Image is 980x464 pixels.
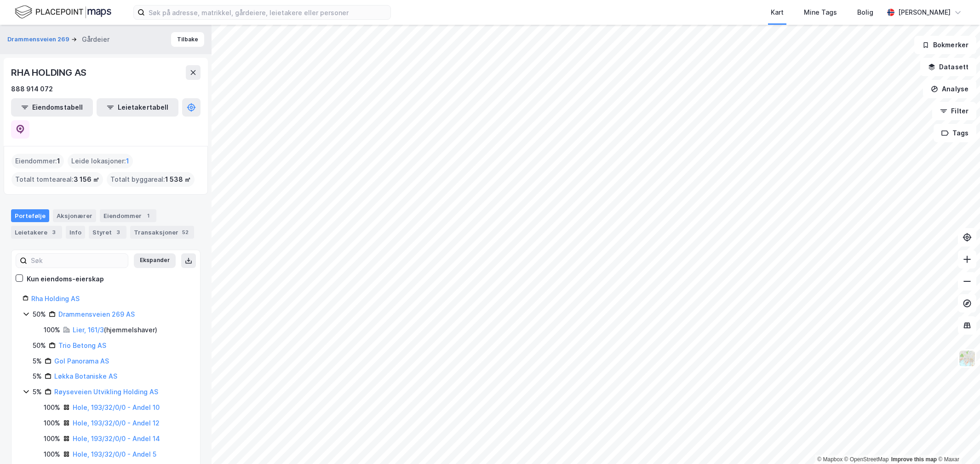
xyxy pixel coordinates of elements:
[74,174,99,185] span: 3 156 ㎡
[73,419,160,427] a: Hole, 193/32/0/0 - Andel 12
[57,156,60,167] span: 1
[932,102,976,120] button: Filter
[44,433,60,444] div: 100%
[66,226,85,239] div: Info
[44,449,60,460] div: 100%
[11,65,88,80] div: RHA HOLDING AS
[15,4,111,20] img: logo.f888ab2527a4732fd821a326f86c7f29.svg
[891,456,937,463] a: Improve this map
[27,254,128,268] input: Søk
[11,84,53,95] div: 888 914 072
[73,450,156,458] a: Hole, 193/32/0/0 - Andel 5
[934,420,980,464] iframe: Chat Widget
[958,350,976,367] img: Z
[11,154,64,168] div: Eiendommer :
[49,228,58,237] div: 3
[11,172,103,187] div: Totalt tomteareal :
[920,58,976,76] button: Datasett
[33,340,46,351] div: 50%
[143,211,153,220] div: 1
[934,124,976,142] button: Tags
[89,226,126,239] div: Styret
[130,226,194,239] div: Transaksjoner
[771,7,784,18] div: Kart
[11,209,49,222] div: Portefølje
[100,209,156,222] div: Eiendommer
[134,253,176,268] button: Ekspander
[73,435,160,442] a: Hole, 193/32/0/0 - Andel 14
[898,7,951,18] div: [PERSON_NAME]
[923,80,976,98] button: Analyse
[73,324,157,335] div: ( hjemmelshaver )
[54,388,158,396] a: Røyseveien Utvikling Holding AS
[33,309,46,320] div: 50%
[54,372,117,380] a: Løkka Botaniske AS
[934,420,980,464] div: Kontrollprogram for chat
[804,7,837,18] div: Mine Tags
[914,36,976,54] button: Bokmerker
[180,228,190,237] div: 52
[145,6,390,19] input: Søk på adresse, matrikkel, gårdeiere, leietakere eller personer
[54,357,109,365] a: Gol Panorama AS
[107,172,195,187] div: Totalt byggareal :
[126,156,129,167] span: 1
[11,226,62,239] div: Leietakere
[11,98,93,117] button: Eiendomstabell
[44,402,60,413] div: 100%
[82,34,109,45] div: Gårdeier
[44,324,60,335] div: 100%
[73,326,104,334] a: Lier, 161/3
[33,386,42,397] div: 5%
[53,209,96,222] div: Aksjonærer
[27,274,104,285] div: Kun eiendoms-eierskap
[58,310,135,318] a: Drammensveien 269 AS
[44,418,60,429] div: 100%
[165,174,191,185] span: 1 538 ㎡
[817,456,842,463] a: Mapbox
[33,371,42,382] div: 5%
[97,98,178,117] button: Leietakertabell
[844,456,889,463] a: OpenStreetMap
[171,32,204,47] button: Tilbake
[73,403,160,411] a: Hole, 193/32/0/0 - Andel 10
[31,295,80,302] a: Rha Holding AS
[68,154,133,168] div: Leide lokasjoner :
[114,228,123,237] div: 3
[7,35,71,44] button: Drammensveien 269
[58,341,106,349] a: Trio Betong AS
[33,356,42,367] div: 5%
[857,7,873,18] div: Bolig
